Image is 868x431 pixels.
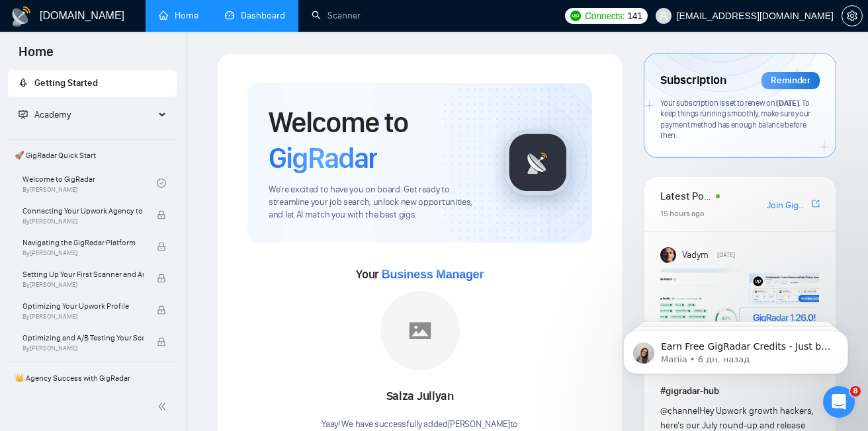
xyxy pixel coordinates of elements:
[8,42,64,70] span: Home
[812,198,820,210] a: export
[660,247,676,263] img: Vadym
[382,268,484,281] span: Business Manager
[269,184,484,221] span: We're excited to have you on board. Get ready to streamline your job search, unlock new opportuni...
[11,6,32,27] img: logo
[157,210,166,219] span: lock
[22,313,144,321] span: By [PERSON_NAME]
[22,236,144,249] span: Navigating the GigRadar Platform
[22,268,144,281] span: Setting Up Your First Scanner and Auto-Bidder
[157,337,166,346] span: lock
[34,109,71,120] span: Academy
[157,274,166,283] span: lock
[761,72,820,89] div: Reminder
[22,249,144,257] span: By [PERSON_NAME]
[8,70,177,97] li: Getting Started
[850,386,861,397] span: 8
[659,11,668,20] span: user
[505,130,571,196] img: gigradar-logo.png
[356,267,484,282] span: Your
[627,9,642,23] span: 141
[9,142,175,169] span: 🚀 GigRadar Quick Start
[660,69,726,92] span: Subscription
[585,9,625,23] span: Connects:
[842,5,863,26] button: setting
[9,365,175,391] span: 👑 Agency Success with GigRadar
[159,10,198,21] a: homeHome
[22,217,144,225] span: By [PERSON_NAME]
[19,109,71,120] span: Academy
[682,248,709,262] span: Vadym
[34,77,98,89] span: Getting Started
[842,11,863,21] a: setting
[269,140,377,176] span: GigRadar
[19,110,28,119] span: fund-projection-screen
[22,169,157,198] a: Welcome to GigRadarBy[PERSON_NAME]
[22,204,144,217] span: Connecting Your Upwork Agency to GigRadar
[157,242,166,251] span: lock
[660,268,819,374] img: F09AC4U7ATU-image.png
[312,10,361,21] a: searchScanner
[660,188,711,204] span: Latest Posts from the GigRadar Community
[380,291,460,370] img: placeholder.png
[22,331,144,344] span: Optimizing and A/B Testing Your Scanner for Better Results
[603,303,868,395] iframe: Intercom notifications сообщение
[225,10,285,21] a: dashboardDashboard
[812,198,820,209] span: export
[660,405,699,416] span: @channel
[322,385,518,408] div: Salza Jullyan
[570,11,581,21] img: upwork-logo.png
[842,11,862,21] span: setting
[823,386,855,418] iframe: Intercom live chat
[22,344,144,352] span: By [PERSON_NAME]
[660,209,705,218] span: 15 hours ago
[19,78,28,87] span: rocket
[22,299,144,313] span: Optimizing Your Upwork Profile
[660,98,810,141] span: Your subscription is set to renew on . To keep things running smoothly, make sure your payment me...
[157,305,166,315] span: lock
[269,104,484,176] h1: Welcome to
[157,178,166,188] span: check-circle
[717,249,735,261] span: [DATE]
[767,198,809,213] a: Join GigRadar Slack Community
[157,400,171,413] span: double-left
[22,281,144,289] span: By [PERSON_NAME]
[776,98,799,108] span: [DATE]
